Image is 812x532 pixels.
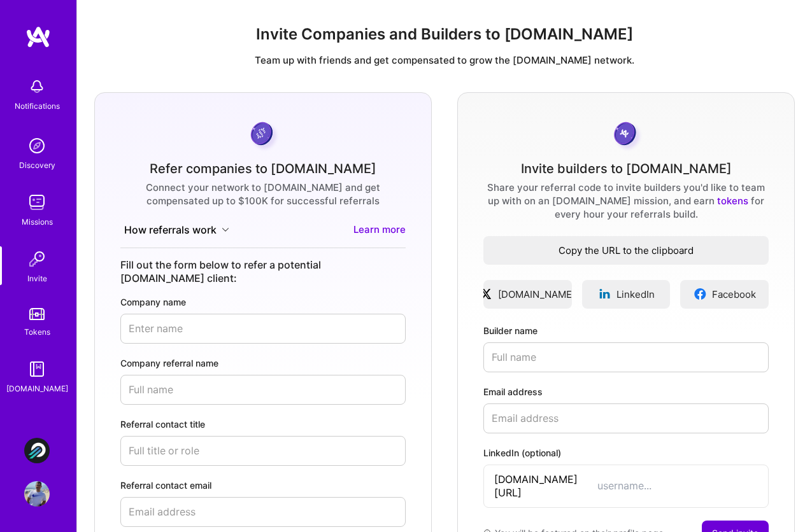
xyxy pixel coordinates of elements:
[246,118,280,152] img: purpleCoin
[521,162,732,176] div: Invite builders to [DOMAIN_NAME]
[609,118,643,152] img: grayCoin
[120,356,406,370] label: Company referral name
[6,382,68,395] div: [DOMAIN_NAME]
[483,385,769,398] label: Email address
[120,436,406,466] input: Full title or role
[120,258,406,285] div: Fill out the form below to refer a potential [DOMAIN_NAME] client:
[24,356,50,382] img: guide book
[120,314,406,344] input: Enter name
[680,280,769,309] a: Facebook
[120,479,406,492] label: Referral contact email
[25,25,51,48] img: logo
[616,288,655,301] span: LinkedIn
[29,308,45,320] img: tokens
[120,181,406,207] div: Connect your network to [DOMAIN_NAME] and get compensated up to $100K for successful referrals
[480,288,493,300] img: xLogo
[24,438,50,463] img: Plato Systems: Front-End Development
[24,133,50,158] img: discovery
[717,195,748,207] a: tokens
[21,438,53,463] a: Plato Systems: Front-End Development
[483,342,769,372] input: Full name
[483,446,769,459] label: LinkedIn (optional)
[27,272,47,285] div: Invite
[353,223,406,237] a: Learn more
[483,280,572,309] a: [DOMAIN_NAME]
[24,74,50,99] img: bell
[120,417,406,431] label: Referral contact title
[120,223,233,237] button: How referrals work
[22,215,53,228] div: Missions
[120,497,406,527] input: Email address
[87,25,802,44] h1: Invite Companies and Builders to [DOMAIN_NAME]
[21,481,53,507] a: User Avatar
[483,236,769,265] button: Copy the URL to the clipboard
[498,288,575,301] span: [DOMAIN_NAME]
[15,99,60,113] div: Notifications
[597,479,758,493] input: username...
[494,473,597,500] span: [DOMAIN_NAME][URL]
[582,280,671,309] a: LinkedIn
[712,288,756,301] span: Facebook
[483,181,769,221] div: Share your referral code to invite builders you'd like to team up with on an [DOMAIN_NAME] missio...
[120,295,406,309] label: Company name
[598,288,611,300] img: linkedinLogo
[483,403,769,433] input: Email address
[87,53,802,67] p: Team up with friends and get compensated to grow the [DOMAIN_NAME] network.
[150,162,376,176] div: Refer companies to [DOMAIN_NAME]
[694,288,707,300] img: facebookLogo
[24,190,50,215] img: teamwork
[120,375,406,405] input: Full name
[483,324,769,337] label: Builder name
[24,481,50,507] img: User Avatar
[24,325,50,339] div: Tokens
[483,244,769,257] span: Copy the URL to the clipboard
[19,158,55,172] div: Discovery
[24,246,50,272] img: Invite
